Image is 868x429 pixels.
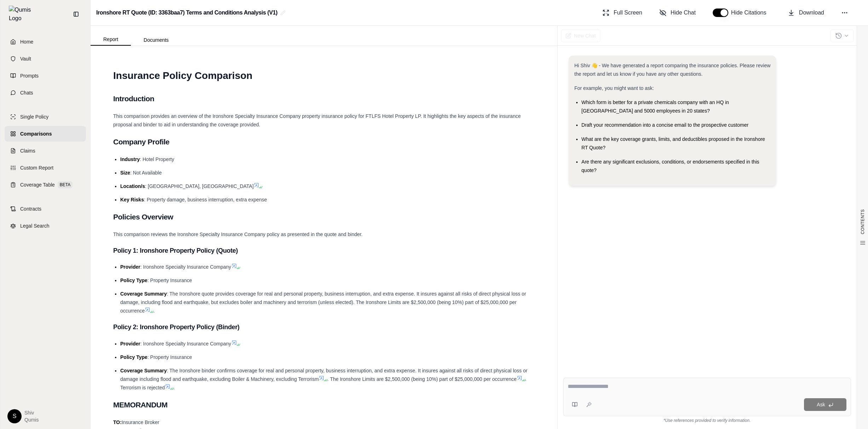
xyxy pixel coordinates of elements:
span: Hide Chat [671,8,696,17]
button: Hide Chat [656,6,699,20]
a: Chats [5,85,86,101]
span: BETA [58,181,73,188]
span: : Ironshore Specialty Insurance Company [140,341,231,347]
span: : The Ironshore quote provides coverage for real and personal property, business interruption, an... [120,291,526,314]
button: Full Screen [600,6,645,20]
span: Coverage Summary [120,291,167,297]
span: Coverage Summary [120,368,167,373]
span: Full Screen [614,8,642,17]
span: For example, you might want to ask: [574,85,654,91]
a: Claims [5,143,86,159]
span: Draft your recommendation into a concise email to the prospective customer [581,122,748,128]
strong: TO: [113,419,122,425]
span: Are there any significant exclusions, conditions, or endorsements specified in this quote? [581,159,759,173]
span: Vault [20,55,31,62]
span: This comparison provides an overview of the Ironshore Specialty Insurance Company property insura... [113,113,521,127]
span: Size [120,170,130,176]
a: Comparisons [5,126,86,142]
img: Qumis Logo [9,6,35,23]
span: . Terrorism is rejected [120,376,526,390]
span: Hi Shiv 👋 - We have generated a report comparing the insurance policies. Please review the report... [574,63,770,77]
h3: Policy 2: Ironshore Property Policy (Binder) [113,321,534,333]
span: . [153,308,155,314]
h2: Company Profile [113,135,534,149]
span: Policy Type [120,278,147,283]
span: Location/s [120,183,145,189]
span: Ask [817,402,825,407]
button: Download [785,6,827,20]
a: Vault [5,51,86,67]
span: : Ironshore Specialty Insurance Company [140,264,231,270]
a: Contracts [5,201,86,217]
span: Contracts [20,205,41,212]
span: Download [799,8,824,17]
h2: Policies Overview [113,210,534,224]
span: Prompts [20,72,39,79]
span: : The Ironshore binder confirms coverage for real and personal property, business interruption, a... [120,368,527,382]
h2: MEMORANDUM [113,397,534,412]
span: : Property Insurance [147,354,192,360]
span: Coverage Table [20,181,55,188]
h3: Policy 1: Ironshore Property Policy (Quote) [113,244,534,257]
span: This comparison reviews the Ironshore Specialty Insurance Company policy as presented in the quot... [113,231,363,237]
span: : Hotel Property [140,156,174,162]
span: Shiv [24,409,39,416]
button: Collapse sidebar [70,8,82,20]
span: : [GEOGRAPHIC_DATA], [GEOGRAPHIC_DATA] [145,183,254,189]
span: Comparisons [20,130,52,137]
div: *Use references provided to verify information. [563,416,851,423]
span: . [173,385,175,390]
span: Claims [20,147,35,154]
a: Coverage TableBETA [5,177,86,193]
span: Hide Citations [731,8,771,17]
span: Legal Search [20,222,50,229]
span: : Property Insurance [147,278,192,283]
span: : Not Available [130,170,162,176]
h1: Insurance Policy Comparison [113,66,534,86]
h2: Ironshore RT Quote (ID: 3363baa7) Terms and Conditions Analysis (V1) [96,6,277,19]
a: Home [5,34,86,50]
span: Chats [20,89,33,96]
a: Prompts [5,68,86,84]
span: Which form is better for a private chemicals company with an HQ in [GEOGRAPHIC_DATA] and 5000 emp... [581,99,729,114]
span: Key Risks [120,197,144,202]
a: Custom Report [5,160,86,176]
h2: Introduction [113,91,534,106]
span: . The Ironshore Limits are $2,500,000 (being 10%) part of $25,000,000 per occurrence [327,376,516,382]
span: What are the key coverage grants, limits, and deductibles proposed in the Ironshore RT Quote? [581,136,765,150]
span: Industry [120,156,140,162]
button: Ask [804,398,846,411]
a: Single Policy [5,109,86,125]
span: Custom Report [20,164,53,171]
span: Provider [120,264,140,270]
span: Qumis [24,416,39,423]
span: CONTENTS [860,209,866,234]
a: Legal Search [5,218,86,234]
div: S [7,409,22,423]
span: Policy Type [120,354,147,360]
span: Single Policy [20,113,48,120]
span: Insurance Broker [122,419,160,425]
span: Home [20,38,33,45]
span: Provider [120,341,140,347]
button: Documents [131,34,181,46]
span: : Property damage, business interruption, extra expense [144,197,267,202]
button: Report [91,34,131,46]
